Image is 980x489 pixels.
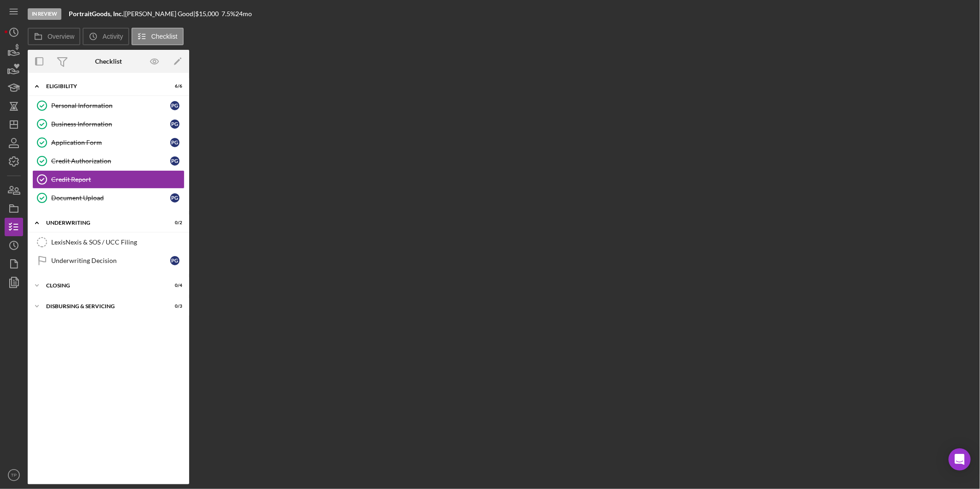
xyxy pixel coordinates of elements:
[949,448,971,471] div: Open Intercom Messenger
[170,193,179,203] div: P G
[46,304,159,309] div: Disbursing & Servicing
[51,157,170,165] div: Credit Authorization
[95,58,122,65] div: Checklist
[166,304,182,309] div: 0 / 3
[51,257,170,264] div: Underwriting Decision
[166,283,182,288] div: 0 / 4
[32,233,185,251] a: LexisNexis & SOS / UCC Filing
[170,156,179,166] div: P G
[32,96,185,115] a: Personal InformationPG
[170,256,179,265] div: P G
[166,83,182,89] div: 6 / 6
[51,239,184,246] div: LexisNexis & SOS / UCC Filing
[46,283,159,288] div: Closing
[11,473,17,478] text: TP
[69,10,123,18] b: PortraitGoods, Inc.
[170,101,179,110] div: P G
[51,194,170,202] div: Document Upload
[28,8,61,20] div: In Review
[32,189,185,207] a: Document UploadPG
[32,133,185,152] a: Application FormPG
[32,251,185,270] a: Underwriting DecisionPG
[51,139,170,146] div: Application Form
[28,28,80,45] button: Overview
[83,28,129,45] button: Activity
[51,176,184,183] div: Credit Report
[235,10,252,18] div: 24 mo
[131,28,184,45] button: Checklist
[69,10,125,18] div: |
[46,220,159,226] div: Underwriting
[5,466,23,484] button: TP
[32,170,185,189] a: Credit Report
[51,102,170,109] div: Personal Information
[195,10,219,18] span: $15,000
[32,152,185,170] a: Credit AuthorizationPG
[166,220,182,226] div: 0 / 2
[151,33,178,40] label: Checklist
[170,138,179,147] div: P G
[51,120,170,128] div: Business Information
[46,83,159,89] div: Eligibility
[48,33,74,40] label: Overview
[125,10,195,18] div: [PERSON_NAME] Good |
[32,115,185,133] a: Business InformationPG
[221,10,235,18] div: 7.5 %
[102,33,123,40] label: Activity
[170,119,179,129] div: P G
